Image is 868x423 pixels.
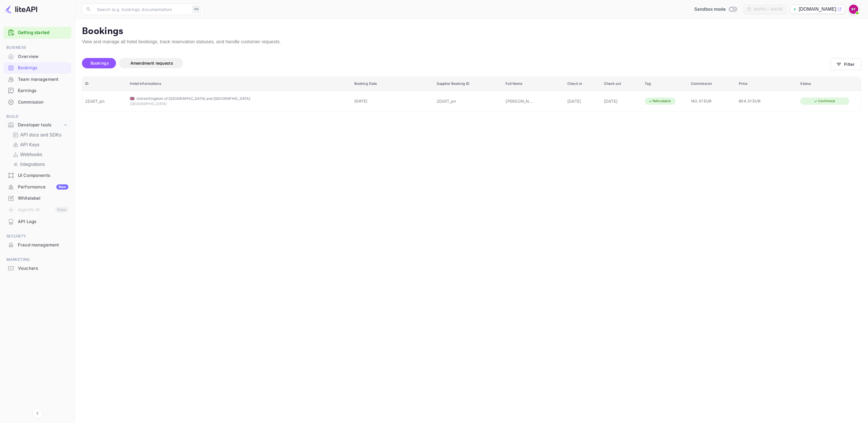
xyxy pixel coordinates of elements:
div: 2DilXT_pn [85,98,124,104]
div: United Kingdom of [GEOGRAPHIC_DATA] and [GEOGRAPHIC_DATA] [130,96,348,101]
div: [DATE] [567,98,598,104]
th: Commission [688,77,736,91]
th: Check in [564,77,601,91]
div: Confirmed [810,98,839,105]
div: Earnings [18,87,68,94]
p: Integrations [20,161,45,168]
span: Security [3,233,71,239]
span: Sandbox mode [694,6,726,13]
th: Booking Date [351,77,434,91]
th: Tag [642,77,688,91]
div: account-settings tabs [82,58,830,68]
div: Vouchers [18,265,68,272]
span: Amendment requests [130,61,173,65]
div: API Logs [18,218,68,225]
th: Price [736,77,798,91]
div: Overview [18,53,68,60]
div: Whitelabel [18,195,68,202]
div: Bookings [18,65,68,71]
div: Fraud management [18,242,68,248]
div: UI Components [18,172,68,179]
a: Getting started [18,29,68,36]
span: United Kingdom of Great Britain and Northern Ireland [130,97,134,100]
div: Commission [18,99,68,106]
th: Supplier Booking ID [434,77,503,91]
span: [DATE] [354,99,368,103]
input: Search (e.g. bookings, documentation) [93,3,190,15]
p: Bookings [82,26,861,37]
div: Performance [18,184,68,190]
div: 2DilXT_pn [437,98,500,104]
p: API Keys [20,141,40,148]
img: LiteAPI logo [5,5,37,14]
div: [DATE] — [DATE] [754,7,783,12]
div: Refundable [645,98,675,105]
th: Hotel informations [127,77,351,91]
th: Check out [601,77,642,91]
span: 142.31 EUR [691,99,712,103]
p: View and manage all hotel bookings, track reservation statuses, and handle customer requests. [82,38,861,45]
th: Full Name [503,77,564,91]
span: Business [3,44,71,51]
div: Team management [18,76,68,83]
div: [GEOGRAPHIC_DATA] [130,101,348,106]
th: Status [797,77,861,91]
p: [DOMAIN_NAME] [799,6,836,13]
th: ID [82,77,127,91]
span: 854.31 EUR [739,99,760,103]
div: Switch to Production mode [692,6,739,13]
span: Bookings [91,61,109,65]
div: [DATE] [604,98,639,104]
p: API docs and SDKs [20,132,61,138]
span: Build [3,113,71,120]
div: ⌘K [192,5,201,13]
div: New [56,184,68,190]
button: Collapse navigation [32,408,43,418]
p: Webhooks [20,151,42,158]
button: Filter [830,58,861,70]
div: Marko Lazarevic [506,98,534,104]
div: Developer tools [18,122,63,128]
img: Bookaweb Team [849,5,858,14]
table: booking table [82,77,861,112]
span: Marketing [3,257,71,263]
